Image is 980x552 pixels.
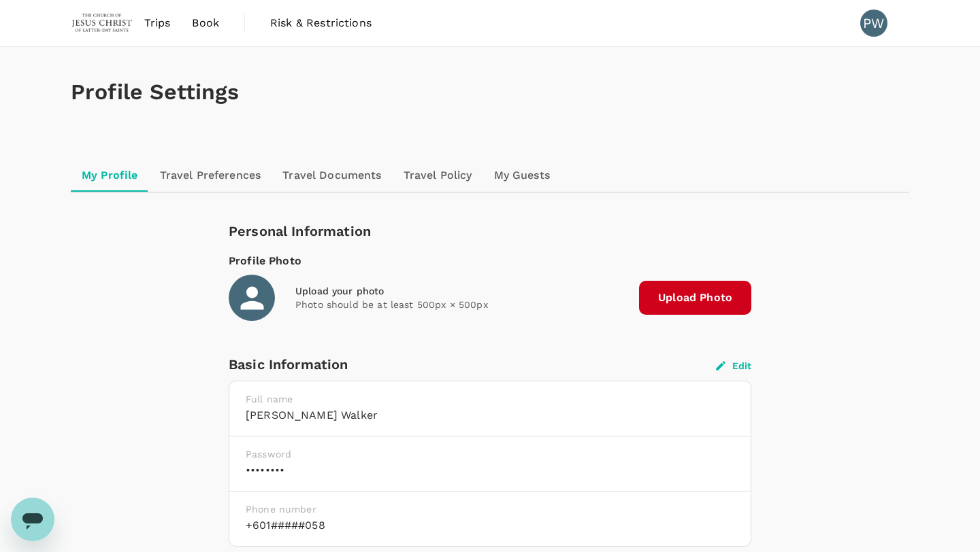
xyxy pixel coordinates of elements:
a: My Guests [483,159,561,192]
div: Basic Information [229,353,716,375]
span: Risk & Restrictions [270,15,372,31]
h6: [PERSON_NAME] Walker [246,406,734,425]
p: Photo should be at least 500px × 500px [295,298,628,311]
span: Trips [144,15,171,31]
div: Profile Photo [229,253,751,269]
iframe: Button to launch messaging window [11,498,54,541]
a: Travel Preferences [149,159,272,192]
a: My Profile [71,159,149,192]
p: Password [246,447,734,461]
span: Upload Photo [639,281,751,315]
h6: +601#####058 [246,516,734,535]
img: The Malaysian Church of Jesus Christ of Latter-day Saints [71,8,133,38]
div: Personal Information [229,220,751,242]
div: Upload your photo [295,284,628,298]
p: Phone number [246,502,734,516]
a: Travel Documents [272,159,392,192]
h6: •••••••• [246,461,734,480]
a: Travel Policy [393,159,483,192]
button: Edit [716,360,751,372]
p: Full name [246,392,734,406]
div: PW [860,10,887,37]
span: Book [192,15,219,31]
h1: Profile Settings [71,80,909,105]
